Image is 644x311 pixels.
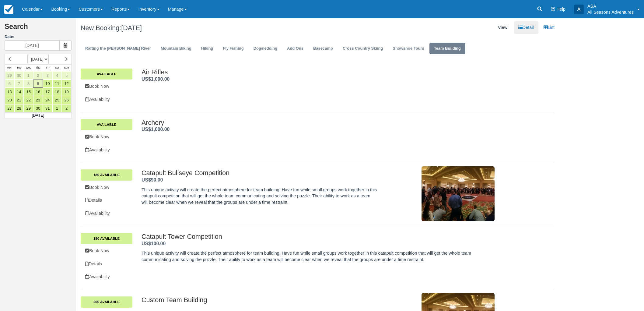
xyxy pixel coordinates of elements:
[81,169,132,180] a: 180 Available
[81,194,132,207] a: Details
[52,96,62,104] a: 25
[52,104,62,112] a: 1
[309,43,338,55] a: Basecamp
[197,43,218,55] a: Hiking
[5,23,72,34] h2: Search
[81,144,132,156] a: Availability
[5,104,14,112] a: 27
[388,43,429,55] a: Snowshoe Tours
[142,119,495,126] h2: Archery
[43,104,52,112] a: 31
[5,34,72,40] label: Date:
[52,88,62,96] a: 18
[24,96,33,104] a: 22
[43,65,52,71] th: Fri
[24,71,33,80] a: 1
[142,177,163,182] strong: Price: US$90
[81,69,132,80] a: Available
[551,7,555,11] i: Help
[5,88,14,96] a: 13
[43,71,52,80] a: 3
[62,88,71,96] a: 19
[218,43,248,55] a: Fly Fishing
[81,258,132,270] a: Details
[422,166,495,221] img: M65-1
[81,93,132,106] a: Availability
[52,65,62,71] th: Sat
[556,7,565,12] span: Help
[81,119,132,130] a: Available
[142,127,170,132] span: US$1,000.00
[14,65,24,71] th: Tue
[81,24,313,32] h1: New Booking:
[142,69,495,76] h2: Air Rifles
[142,187,377,206] p: This unique activity will create the perfect atmosphere for team building! Have fun while small g...
[81,207,132,220] a: Availability
[249,43,282,55] a: Dogsledding
[33,104,43,112] a: 30
[142,241,166,246] span: US$100.00
[33,65,43,71] th: Thu
[33,80,43,88] a: 9
[338,43,387,55] a: Cross Country Skiing
[574,5,584,14] div: A
[33,88,43,96] a: 16
[81,43,156,55] a: Rafting the [PERSON_NAME] River
[587,3,634,9] p: ASA
[142,233,495,240] h2: Catapult Tower Competition
[14,80,24,88] a: 7
[52,71,62,80] a: 4
[4,5,13,14] img: checkfront-main-nav-mini-logo.png
[62,104,71,112] a: 2
[24,88,33,96] a: 15
[62,65,71,71] th: Sun
[52,80,62,88] a: 11
[142,177,163,182] span: US$90.00
[142,169,377,177] h2: Catapult Bullseye Competition
[5,71,14,80] a: 29
[62,71,71,80] a: 5
[43,96,52,104] a: 24
[24,80,33,88] a: 8
[33,96,43,104] a: 23
[14,88,24,96] a: 14
[81,131,132,143] a: Book Now
[81,80,132,93] a: Book Now
[24,104,33,112] a: 29
[5,113,72,119] td: [DATE]
[5,96,14,104] a: 20
[539,21,559,34] a: List
[62,96,71,104] a: 26
[14,96,24,104] a: 21
[43,88,52,96] a: 17
[121,24,142,32] span: [DATE]
[142,241,166,246] strong: Price: US$100
[142,76,170,82] strong: Price: US$1,000
[14,104,24,112] a: 28
[142,76,170,82] span: US$1,000.00
[62,80,71,88] a: 12
[81,233,132,244] a: 180 Available
[5,65,14,71] th: Mon
[282,43,308,55] a: Add Ons
[81,181,132,194] a: Book Now
[5,80,14,88] a: 6
[493,21,513,34] li: View:
[429,43,465,55] a: Team Building
[43,80,52,88] a: 10
[81,296,132,307] a: 200 Available
[81,245,132,257] a: Book Now
[514,21,538,34] a: Detail
[142,127,170,132] strong: Price: US$1,000
[81,270,132,283] a: Availability
[33,71,43,80] a: 2
[24,65,33,71] th: Wed
[142,250,495,263] p: This unique activity will create the perfect atmosphere for team building! Have fun while small g...
[156,43,196,55] a: Mountain Biking
[142,296,377,304] h2: Custom Team Building
[587,9,634,15] p: All Seasons Adventures
[14,71,24,80] a: 30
